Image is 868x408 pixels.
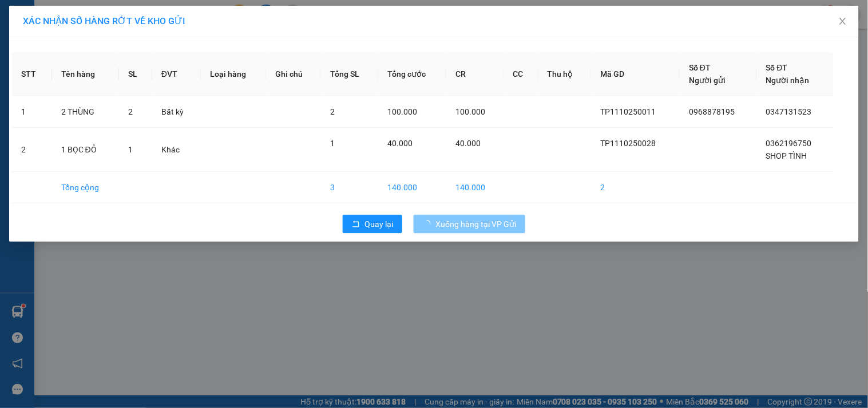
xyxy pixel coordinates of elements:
span: 1 [128,145,133,154]
span: rollback [352,220,360,229]
span: 0362196750 [766,139,812,148]
span: 40.000 [455,139,481,148]
span: 2 [128,107,133,116]
span: Quay lại [364,218,393,230]
td: 2 [12,128,52,172]
span: Người nhận [766,76,810,85]
span: 2 [330,107,335,116]
th: CC [504,52,538,96]
td: 2 [591,172,680,203]
button: rollbackQuay lại [343,215,402,233]
button: Close [827,6,859,38]
span: 100.000 [455,107,485,116]
th: Tên hàng [52,52,120,96]
td: 3 [321,172,378,203]
span: 0968878195 [689,107,735,116]
td: 2 THÙNG [52,96,120,128]
span: 0347131523 [766,107,812,116]
span: Số ĐT [689,63,711,72]
td: Khác [152,128,201,172]
td: 1 BỌC ĐỎ [52,128,120,172]
th: Thu hộ [538,52,591,96]
span: loading [423,220,435,228]
th: CR [446,52,504,96]
span: 100.000 [387,107,417,116]
th: Ghi chú [266,52,321,96]
span: TP1110250011 [600,107,656,116]
td: 140.000 [378,172,446,203]
td: Bất kỳ [152,96,201,128]
span: close [838,17,847,26]
span: SHOP TÌNH [766,151,807,160]
th: Tổng SL [321,52,378,96]
th: SL [119,52,152,96]
th: Loại hàng [201,52,266,96]
span: Xuống hàng tại VP Gửi [435,218,516,230]
span: Người gửi [689,76,726,85]
td: 140.000 [446,172,504,203]
th: Tổng cước [378,52,446,96]
th: Mã GD [591,52,680,96]
span: 1 [330,139,335,148]
button: Xuống hàng tại VP Gửi [414,215,525,233]
th: STT [12,52,52,96]
td: Tổng cộng [52,172,120,203]
th: ĐVT [152,52,201,96]
span: XÁC NHẬN SỐ HÀNG RỚT VỀ KHO GỬI [23,15,185,26]
td: 1 [12,96,52,128]
span: 40.000 [387,139,413,148]
span: Số ĐT [766,63,788,72]
span: TP1110250028 [600,139,656,148]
